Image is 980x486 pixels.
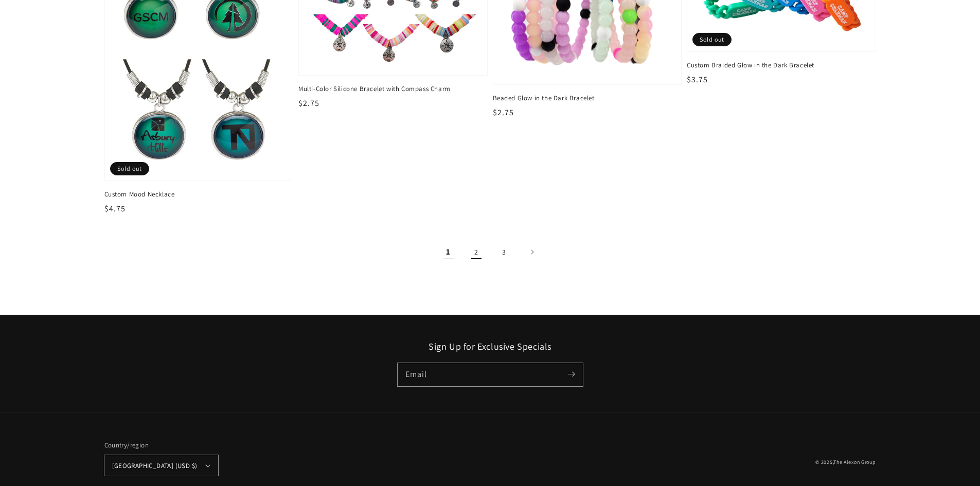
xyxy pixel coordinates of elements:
[110,162,149,175] span: Sold out
[437,241,460,263] span: Page 1
[692,33,732,46] span: Sold out
[493,94,682,103] span: Beaded Glow in the Dark Bracelet
[493,107,514,118] span: $2.75
[687,61,876,70] span: Custom Braided Glow in the Dark Bracelet
[560,363,583,386] button: Subscribe
[104,340,876,352] h2: Sign Up for Exclusive Specials
[104,241,876,263] nav: Pagination
[104,455,218,476] button: [GEOGRAPHIC_DATA] (USD $)
[465,241,488,263] a: Page 2
[687,74,708,85] span: $3.75
[104,203,126,214] span: $4.75
[815,459,876,465] small: © 2025,
[493,241,515,263] a: Page 3
[104,190,294,199] span: Custom Mood Necklace
[521,241,543,263] a: Next page
[104,440,218,451] h2: Country/region
[833,459,876,465] a: The Alexon Group
[298,98,319,109] span: $2.75
[298,84,488,94] span: Multi-Color Silicone Bracelet with Compass Charm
